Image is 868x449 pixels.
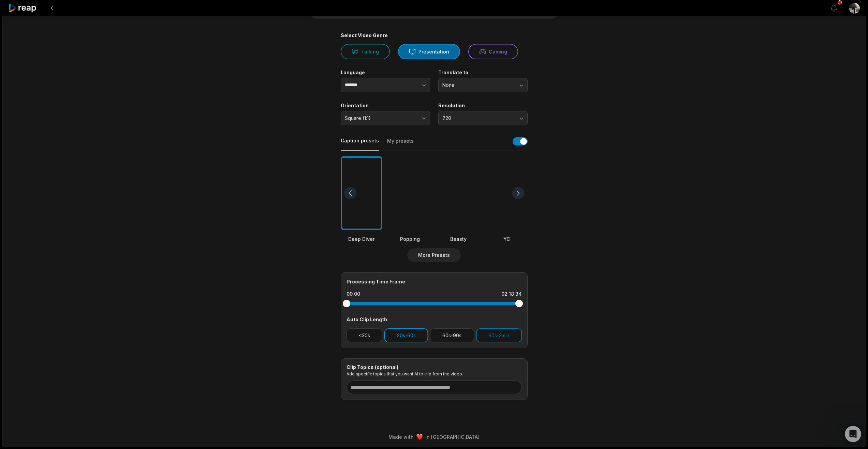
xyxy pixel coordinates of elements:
div: Auto Clip Length [347,316,522,323]
button: More Presets [407,248,461,262]
button: 720 [438,111,528,125]
button: 60s-90s [430,328,474,342]
span: 720 [442,115,514,121]
div: Popping [389,235,431,243]
label: Resolution [438,103,528,109]
iframe: Intercom live chat [845,426,861,442]
span: None [442,82,514,88]
button: 90s-3min [476,328,522,342]
div: Clip Topics (optional) [347,364,522,370]
div: YC [486,235,528,243]
button: Caption presets [341,137,379,151]
span: Square (1:1) [345,115,416,121]
label: Translate to [438,69,528,76]
button: Presentation [398,44,460,59]
div: Select Video Genre [341,32,528,38]
label: Language [341,69,430,76]
button: Gaming [468,44,518,59]
div: Made with in [GEOGRAPHIC_DATA] [9,433,859,440]
div: Beasty [438,235,479,243]
img: heart emoji [416,434,423,440]
button: My presets [387,138,414,151]
p: Add specific topics that you want AI to clip from the video. [347,371,522,376]
label: Orientation [341,103,430,109]
button: 30s-60s [384,328,428,342]
div: Processing Time Frame [347,278,522,285]
button: Square (1:1) [341,111,430,125]
button: None [438,78,528,92]
button: <30s [347,328,383,342]
button: Talking [341,44,390,59]
div: 02:18:34 [501,291,522,297]
div: 00:00 [347,291,360,297]
div: Deep Diver [341,235,382,243]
